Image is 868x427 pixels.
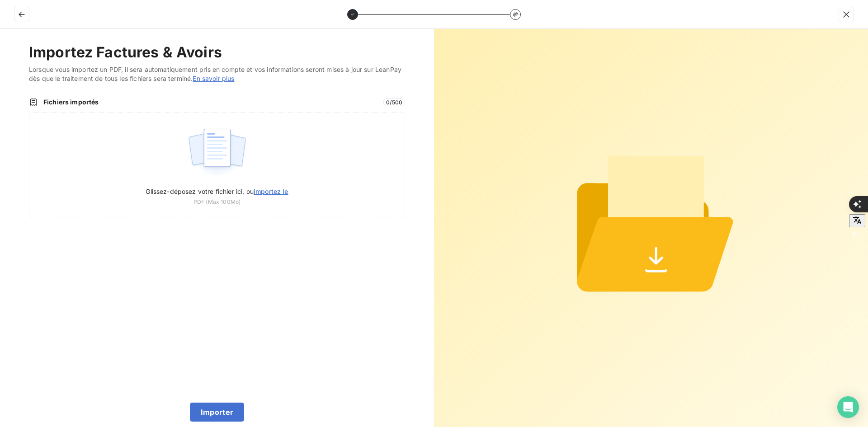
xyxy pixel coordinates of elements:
[43,98,378,107] span: Fichiers importés
[146,188,288,195] span: Glissez-déposez votre fichier ici, ou
[29,43,405,61] h2: Importez Factures & Avoirs
[187,123,247,181] img: illustration
[29,65,405,83] span: Lorsque vous importez un PDF, il sera automatiquement pris en compte et vos informations seront m...
[254,188,288,195] span: importez le
[383,98,405,106] span: 0 / 500
[190,403,245,422] button: Importer
[193,75,234,82] a: En savoir plus
[193,198,241,206] span: PDF (Max 100Mo)
[837,396,859,418] div: Open Intercom Messenger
